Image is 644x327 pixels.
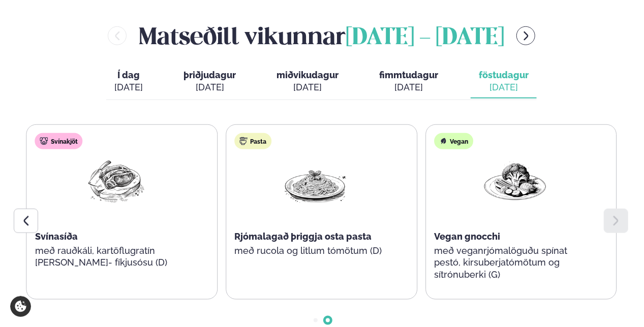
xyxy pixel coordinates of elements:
[10,296,31,317] a: Cookie settings
[35,231,78,242] span: Svínasíða
[175,65,244,99] button: þriðjudagur [DATE]
[479,81,529,93] div: [DATE]
[234,245,396,257] p: með rucola og litlum tómötum (D)
[183,70,236,80] span: þriðjudagur
[277,81,339,93] div: [DATE]
[379,70,438,80] span: fimmtudagur
[234,231,372,242] span: Rjómalagað þriggja osta pasta
[234,133,271,149] div: Pasta
[139,19,504,52] h2: Matseðill vikunnar
[108,26,127,45] button: menu-btn-left
[434,231,500,242] span: Vegan gnocchi
[106,65,151,99] button: Í dag [DATE]
[268,65,347,99] button: miðvikudagur [DATE]
[114,69,143,81] span: Í dag
[482,157,547,205] img: Vegan.png
[371,65,446,99] button: fimmtudagur [DATE]
[516,26,535,45] button: menu-btn-right
[379,81,438,93] div: [DATE]
[471,65,537,99] button: föstudagur [DATE]
[434,133,473,149] div: Vegan
[183,81,236,93] div: [DATE]
[35,133,83,149] div: Svínakjöt
[35,245,197,269] p: með rauðkáli, kartöflugratín [PERSON_NAME]- fíkjusósu (D)
[439,137,447,145] img: Vegan.svg
[326,318,330,322] span: Go to slide 2
[346,27,504,49] span: [DATE] - [DATE]
[239,137,248,145] img: pasta.svg
[114,81,143,93] div: [DATE]
[40,137,48,145] img: pork.svg
[479,70,529,80] span: föstudagur
[83,157,148,205] img: Pork-Meat.png
[283,157,348,205] img: Spagetti.png
[434,245,596,281] p: með veganrjómalöguðu spínat pestó, kirsuberjatómötum og sítrónuberki (G)
[277,70,339,80] span: miðvikudagur
[314,318,318,322] span: Go to slide 1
